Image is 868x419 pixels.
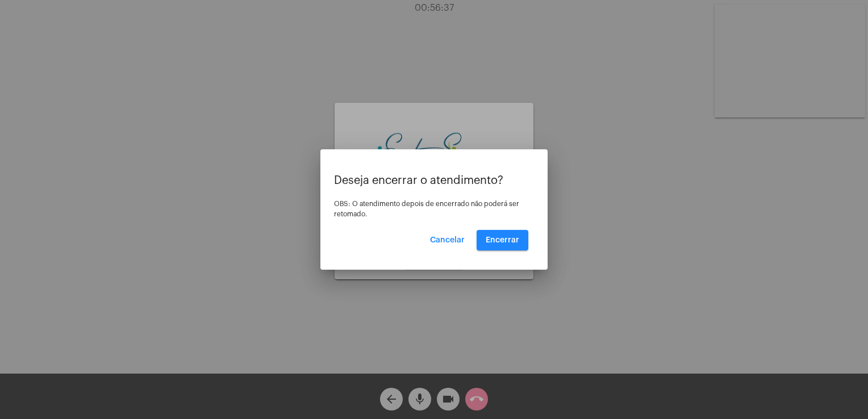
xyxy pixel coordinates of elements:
[334,200,519,217] span: OBS: O atendimento depois de encerrado não poderá ser retomado.
[334,174,534,187] p: Deseja encerrar o atendimento?
[477,230,528,250] button: Encerrar
[430,236,465,244] span: Cancelar
[421,230,474,250] button: Cancelar
[486,236,519,244] span: Encerrar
